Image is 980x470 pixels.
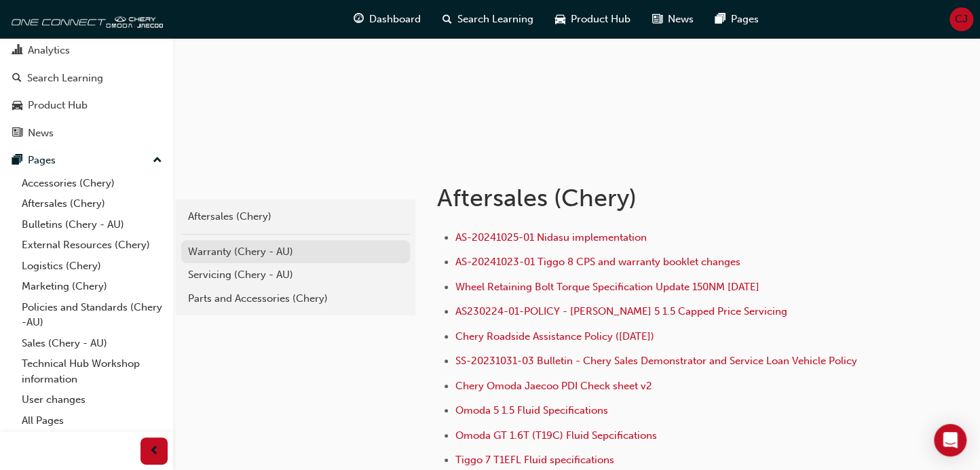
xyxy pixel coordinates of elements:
a: Logistics (Chery) [16,256,168,277]
a: Parts and Accessories (Chery) [181,287,410,311]
a: SS-20231031-03 Bulletin - Chery Sales Demonstrator and Service Loan Vehicle Policy [455,355,857,367]
span: search-icon [442,11,452,28]
a: Product Hub [5,93,168,118]
img: oneconnect [7,5,163,33]
a: Aftersales (Chery) [181,205,410,229]
a: Omoda GT 1.6T (T19C) Fluid Sepcifications [455,429,657,442]
span: up-icon [153,152,162,170]
button: Pages [5,148,168,173]
a: Search Learning [5,66,168,91]
a: guage-iconDashboard [343,5,432,33]
span: pages-icon [12,155,22,167]
a: Marketing (Chery) [16,276,168,297]
a: Wheel Retaining Bolt Torque Specification Update 150NM [DATE] [455,281,759,293]
div: Analytics [28,43,70,58]
span: search-icon [12,73,22,85]
a: Bulletins (Chery - AU) [16,214,168,235]
span: prev-icon [149,443,159,460]
span: CJ [955,12,968,27]
span: Pages [731,12,759,27]
div: Servicing (Chery - AU) [188,267,403,283]
a: Servicing (Chery - AU) [181,263,410,287]
a: Accessories (Chery) [16,173,168,194]
span: car-icon [555,11,565,28]
a: pages-iconPages [704,5,770,33]
div: Search Learning [27,71,103,86]
span: pages-icon [715,11,725,28]
a: car-iconProduct Hub [544,5,641,33]
a: search-iconSearch Learning [432,5,544,33]
span: news-icon [12,128,22,140]
a: AS-20241023-01 Tiggo 8 CPS and warranty booklet changes [455,256,740,268]
span: News [668,12,694,27]
span: Product Hub [571,12,630,27]
a: Omoda 5 1.5 Fluid Specifications [455,404,608,416]
a: External Resources (Chery) [16,235,168,256]
a: Chery Omoda Jaecoo PDI Check sheet v2 [455,380,652,392]
a: All Pages [16,410,168,431]
a: Sales (Chery - AU) [16,333,168,354]
div: Product Hub [28,98,88,113]
div: Open Intercom Messenger [934,424,966,456]
div: Parts and Accessories (Chery) [188,291,403,307]
span: Search Learning [457,12,533,27]
a: Chery Roadside Assistance Policy ([DATE]) [455,330,654,342]
a: Analytics [5,38,168,63]
a: news-iconNews [641,5,704,33]
button: CJ [949,7,973,31]
h1: Aftersales (Chery) [437,183,877,213]
a: Tiggo 7 T1EFL Fluid specifications [455,454,614,466]
a: User changes [16,389,168,410]
span: car-icon [12,100,22,112]
a: Policies and Standards (Chery -AU) [16,297,168,333]
div: Pages [28,153,56,168]
a: Aftersales (Chery) [16,193,168,214]
div: Warranty (Chery - AU) [188,244,403,260]
span: news-icon [652,11,662,28]
div: News [28,125,54,141]
a: AS-20241025-01 Nidasu implementation [455,231,647,243]
span: Dashboard [369,12,421,27]
a: Warranty (Chery - AU) [181,240,410,264]
div: Aftersales (Chery) [188,209,403,224]
span: chart-icon [12,45,22,57]
a: Technical Hub Workshop information [16,353,168,389]
span: guage-icon [354,11,364,28]
a: News [5,121,168,146]
a: AS230224-01-POLICY - [PERSON_NAME] 5 1.5 Capped Price Servicing [455,305,787,317]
